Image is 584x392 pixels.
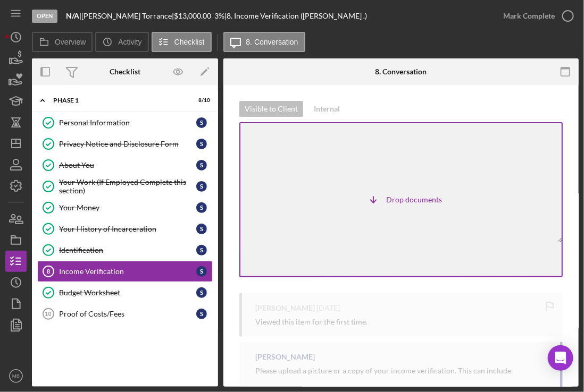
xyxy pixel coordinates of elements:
div: S [196,117,207,128]
div: S [196,202,207,213]
div: Your Work (If Employed Complete this section) [59,178,196,195]
div: [PERSON_NAME] Torrance | [81,12,174,20]
div: Internal [314,101,340,117]
b: N/A [66,11,79,20]
button: Internal [308,101,345,117]
div: Proof of Costs/Fees [59,310,196,318]
div: | [66,12,81,20]
a: IdentificationS [37,240,213,261]
div: S [196,224,207,234]
div: [PERSON_NAME] [255,353,315,361]
button: Activity [95,32,148,52]
button: Checklist [152,32,212,52]
div: S [196,245,207,255]
div: 8. Conversation [376,67,427,76]
label: Checklist [174,38,205,46]
a: About YouS [37,155,213,176]
div: [PERSON_NAME] [255,304,315,312]
label: 8. Conversation [246,38,298,46]
div: S [196,139,207,149]
div: Open Intercom Messenger [548,345,573,371]
div: Phase 1 [53,97,183,104]
a: Personal InformationS [37,112,213,133]
button: Mark Complete [493,5,579,27]
a: Budget WorksheetS [37,282,213,303]
a: Your Work (If Employed Complete this section)S [37,176,213,197]
a: Privacy Notice and Disclosure FormS [37,133,213,155]
div: Personal Information [59,118,196,127]
div: Privacy Notice and Disclosure Form [59,140,196,148]
tspan: 10 [45,311,51,317]
div: About You [59,161,196,169]
div: Income Verification [59,267,196,276]
div: S [196,181,207,192]
a: 8Income VerificationS [37,261,213,282]
tspan: 8 [47,268,50,275]
div: Drop documents [239,122,563,277]
div: S [196,266,207,277]
div: Open [32,10,57,23]
div: Identification [59,246,196,254]
div: Checklist [110,67,140,76]
div: S [196,160,207,171]
time: 2023-09-09 15:35 [316,304,340,312]
label: Activity [118,38,141,46]
button: Overview [32,32,93,52]
div: $13,000.00 [174,12,214,20]
div: | 8. Income Verification ([PERSON_NAME] .) [224,12,367,20]
label: Overview [55,38,86,46]
div: Visible to Client [245,101,298,117]
div: Your Money [59,203,196,212]
a: 10Proof of Costs/FeesS [37,303,213,325]
a: Your History of IncarcerationS [37,218,213,240]
text: MB [12,373,20,379]
div: Viewed this item for the first time. [255,318,368,326]
button: MB [5,365,27,387]
div: Your History of Incarceration [59,225,196,233]
div: Budget Worksheet [59,288,196,297]
button: Visible to Client [239,101,303,117]
div: 3 % [214,12,224,20]
div: 8 / 10 [191,97,210,104]
a: Your MoneyS [37,197,213,218]
div: S [196,309,207,319]
div: Mark Complete [503,5,555,27]
button: 8. Conversation [223,32,305,52]
div: S [196,287,207,298]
